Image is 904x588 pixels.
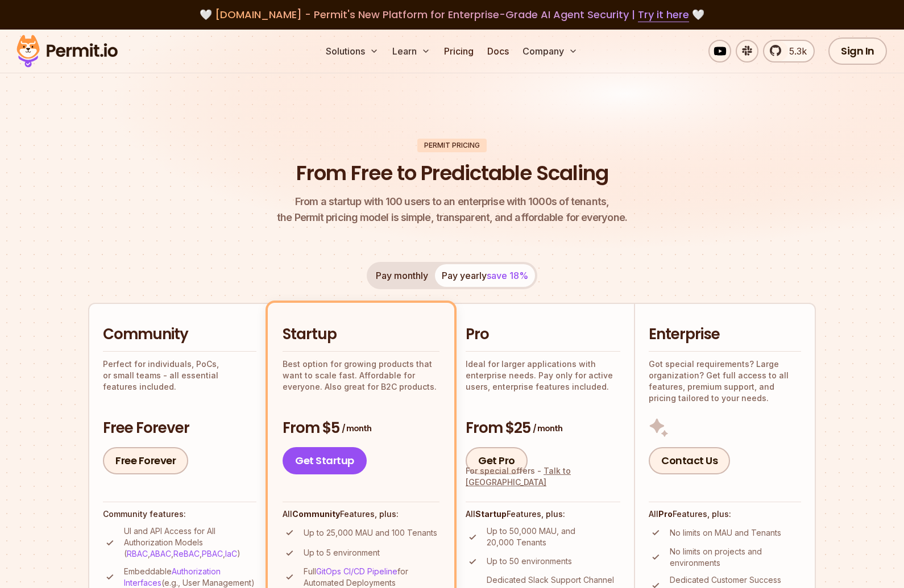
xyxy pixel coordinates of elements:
p: Up to 25,000 MAU and 100 Tenants [304,527,437,539]
button: Learn [388,40,435,62]
h3: Free Forever [103,418,256,439]
p: UI and API Access for All Authorization Models ( , , , , ) [124,526,256,560]
p: Best option for growing products that want to scale fast. Affordable for everyone. Also great for... [283,358,439,393]
h4: All Features, plus: [283,508,439,520]
span: / month [342,423,371,434]
a: Sign In [828,37,887,65]
span: From a startup with 100 users to an enterprise with 1000s of tenants, [277,194,627,210]
h2: Community [103,324,256,345]
h1: From Free to Predictable Scaling [296,159,608,187]
button: Solutions [321,40,383,62]
h2: Pro [466,324,620,345]
span: / month [533,423,562,434]
p: Up to 5 environment [304,547,380,558]
div: 🤍 🤍 [27,7,877,23]
div: For special offers - [466,465,620,488]
a: IaC [225,549,237,558]
a: Authorization Interfaces [124,566,221,587]
h4: All Features, plus: [466,508,620,520]
img: Permit logo [11,32,123,70]
h2: Enterprise [649,324,801,345]
strong: Community [292,509,340,519]
a: Contact Us [649,447,730,474]
p: No limits on MAU and Tenants [670,527,781,539]
h2: Startup [283,324,439,345]
p: Perfect for individuals, PoCs, or small teams - all essential features included. [103,358,256,393]
a: PBAC [202,549,223,558]
p: Ideal for larger applications with enterprise needs. Pay only for active users, enterprise featur... [466,358,620,393]
a: ABAC [150,549,171,558]
span: [DOMAIN_NAME] - Permit's New Platform for Enterprise-Grade AI Agent Security | [215,7,689,22]
a: RBAC [127,549,148,558]
a: Docs [483,40,513,62]
a: Free Forever [103,447,188,474]
h3: From $25 [466,418,620,439]
a: ReBAC [173,549,200,558]
div: Permit Pricing [417,139,487,152]
a: Try it here [638,7,689,22]
a: Pricing [439,40,478,62]
h4: All Features, plus: [649,508,801,520]
strong: Startup [475,509,507,519]
p: Up to 50,000 MAU, and 20,000 Tenants [487,526,620,548]
button: Pay monthly [369,264,435,287]
a: GitOps CI/CD Pipeline [316,566,397,576]
p: the Permit pricing model is simple, transparent, and affordable for everyone. [277,194,627,226]
a: Get Pro [466,447,528,474]
h4: Community features: [103,508,256,520]
a: Get Startup [283,447,367,474]
h3: From $5 [283,418,439,439]
strong: Pro [658,509,673,519]
span: 5.3k [782,44,807,58]
p: Got special requirements? Large organization? Get full access to all features, premium support, a... [649,358,801,404]
p: No limits on projects and environments [670,546,801,569]
button: Company [518,40,582,62]
p: Up to 50 environments [487,556,572,567]
a: 5.3k [763,40,815,62]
